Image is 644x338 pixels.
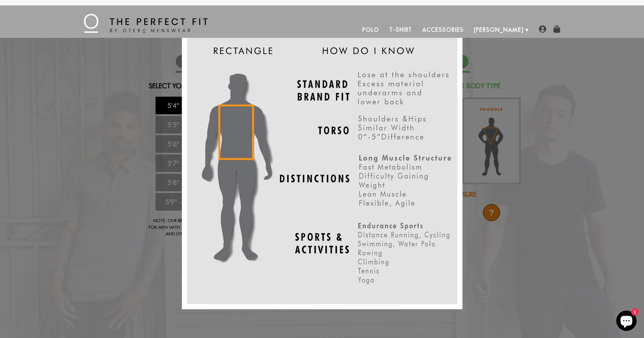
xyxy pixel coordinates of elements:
[614,311,639,333] inbox-online-store-chat: Shopify online store chat
[357,22,384,38] a: Polo
[84,14,208,33] img: The Perfect Fit - by Otero Menswear - Logo
[417,22,469,38] a: Accessories
[384,22,417,38] a: T-Shirt
[469,22,529,38] a: [PERSON_NAME]
[539,25,546,33] img: user-account-icon.png
[553,25,560,33] img: shopping-bag-icon.png
[187,34,457,304] img: Rectangle_Chart_2_for_website_800x.png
